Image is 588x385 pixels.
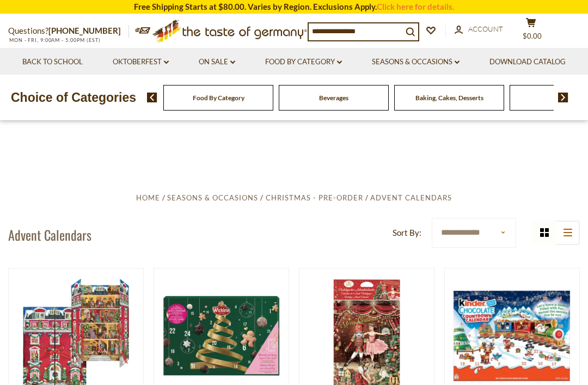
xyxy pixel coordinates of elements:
[523,32,542,40] span: $0.00
[8,37,101,43] span: MON - FRI, 9:00AM - 5:00PM (EST)
[22,56,83,68] a: Back to School
[199,56,235,68] a: On Sale
[415,94,483,102] a: Baking, Cakes, Desserts
[319,94,348,102] a: Beverages
[265,56,342,68] a: Food By Category
[514,17,547,45] button: $0.00
[48,26,121,35] a: [PHONE_NUMBER]
[370,193,452,202] a: Advent Calendars
[468,25,503,33] span: Account
[489,56,566,68] a: Download Catalog
[372,56,460,68] a: Seasons & Occasions
[147,93,157,102] img: previous arrow
[193,94,244,102] a: Food By Category
[266,193,363,202] a: Christmas - PRE-ORDER
[377,2,454,11] a: Click here for details.
[455,23,503,35] a: Account
[393,226,421,240] label: Sort By:
[8,24,129,38] p: Questions?
[113,56,169,68] a: Oktoberfest
[136,193,160,202] a: Home
[167,193,258,202] a: Seasons & Occasions
[558,93,568,102] img: next arrow
[8,227,91,243] h1: Advent Calendars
